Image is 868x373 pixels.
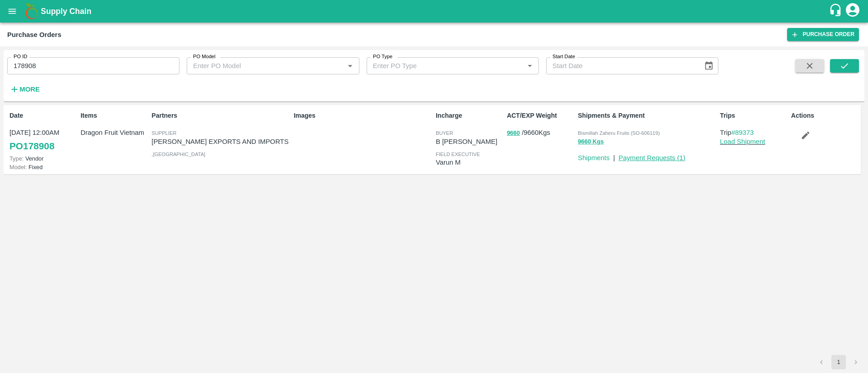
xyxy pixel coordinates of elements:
strong: More [19,86,40,93]
p: Date [9,111,77,120]
span: Supplier [151,130,176,136]
p: Shipments & Payment [578,111,716,120]
p: [PERSON_NAME] EXPORTS AND IMPORTS [151,137,290,147]
span: Bismillah Zaheru Fruits (SO-606119) [578,130,660,136]
button: Choose date [700,57,717,74]
button: open drawer [2,1,23,22]
button: 9660 [507,128,520,138]
img: logo [23,2,41,20]
label: Start Date [552,53,575,60]
p: Incharge [436,111,503,120]
a: Shipments [578,154,609,161]
button: Open [524,60,536,72]
input: Enter PO Model [189,60,330,72]
p: ACT/EXP Weight [507,111,574,120]
p: Images [294,111,432,120]
input: Enter PO Type [369,60,509,72]
div: Purchase Orders [7,29,61,41]
p: Partners [151,111,290,120]
button: page 1 [831,355,846,369]
span: field executive [436,152,480,157]
nav: pagination navigation [813,355,864,369]
a: Load Shipment [720,138,765,145]
p: Actions [791,111,859,120]
span: buyer [436,130,453,136]
input: Enter PO ID [7,57,179,74]
p: Varun M [436,157,503,167]
p: Trip [720,128,788,138]
b: Supply Chain [41,7,91,16]
div: customer-support [829,3,844,19]
p: B [PERSON_NAME] [436,137,503,147]
button: Open [344,60,356,72]
span: Type: [9,155,24,162]
p: Items [80,111,148,120]
div: account of current user [844,2,861,21]
p: [DATE] 12:00AM [9,128,77,138]
p: Trips [720,111,788,120]
a: #89373 [731,129,754,136]
p: Dragon Fruit Vietnam [80,128,148,138]
button: More [7,82,42,97]
span: Model: [9,164,27,170]
a: Purchase Order [787,28,859,41]
p: / 9660 Kgs [507,128,574,138]
div: | [609,149,615,163]
label: PO ID [14,53,27,60]
button: 9660 Kgs [578,137,604,147]
p: Vendor [9,154,77,163]
label: PO Type [373,53,392,60]
a: Payment Requests (1) [618,154,685,161]
p: Fixed [9,163,77,171]
span: , [GEOGRAPHIC_DATA] [151,152,205,157]
input: Start Date [546,57,697,74]
a: PO178908 [9,138,54,154]
a: Supply Chain [41,5,829,18]
label: PO Model [193,53,216,60]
